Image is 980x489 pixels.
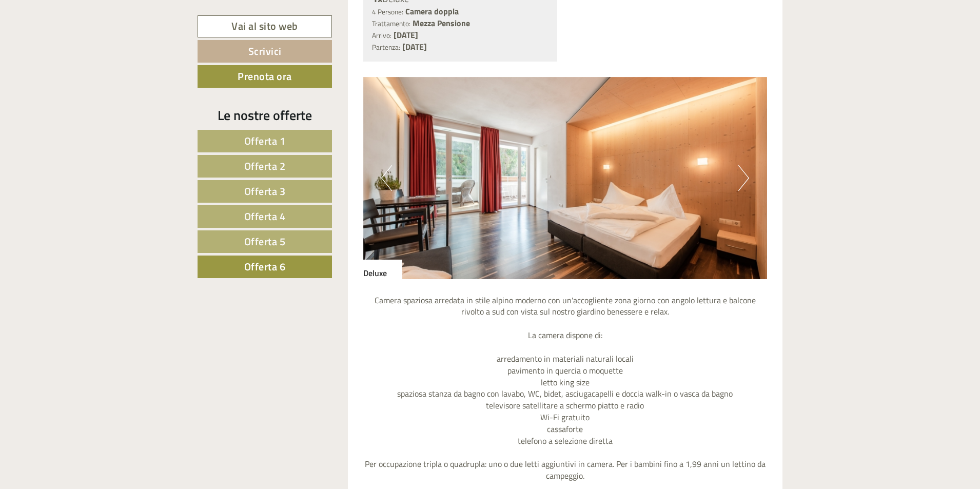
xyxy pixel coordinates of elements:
[381,165,392,191] button: Previous
[244,259,286,275] span: Offerta 6
[372,18,410,29] small: Trattamento:
[15,50,148,57] small: 16:25
[394,29,418,41] b: [DATE]
[372,42,400,52] small: Partenza:
[244,208,286,224] span: Offerta 4
[372,30,391,41] small: Arrivo:
[175,8,230,25] div: mercoledì
[363,260,402,279] div: Deluxe
[244,158,286,174] span: Offerta 2
[8,28,153,59] div: Buon giorno, come possiamo aiutarla?
[198,15,332,37] a: Vai al sito web
[198,106,332,125] div: Le nostre offerte
[363,77,768,279] img: image
[15,30,148,38] div: [GEOGRAPHIC_DATA]
[413,17,470,29] b: Mezza Pensione
[244,233,286,249] span: Offerta 5
[405,5,459,17] b: Camera doppia
[198,40,332,63] a: Scrivici
[198,65,332,88] a: Prenota ora
[350,266,405,288] button: Invia
[402,41,427,53] b: [DATE]
[738,165,749,191] button: Next
[244,183,286,199] span: Offerta 3
[372,7,403,17] small: 4 Persone:
[244,133,286,149] span: Offerta 1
